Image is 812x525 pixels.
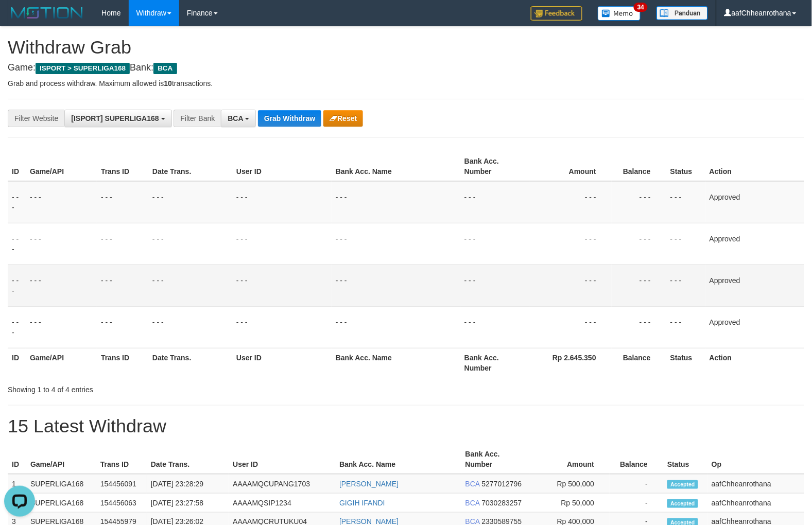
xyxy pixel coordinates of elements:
[707,445,804,474] th: Op
[529,181,612,223] td: - - -
[8,223,26,265] td: - - -
[148,152,232,181] th: Date Trans.
[26,152,97,181] th: Game/API
[97,223,148,265] td: - - -
[529,152,612,181] th: Amount
[229,494,335,513] td: AAAAMQSIP1234
[529,223,612,265] td: - - -
[667,480,698,489] span: Accepted
[460,223,529,265] td: - - -
[26,306,97,348] td: - - -
[612,306,666,348] td: - - -
[147,494,229,513] td: [DATE] 23:27:58
[666,265,705,306] td: - - -
[339,480,399,488] a: [PERSON_NAME]
[97,181,148,223] td: - - -
[610,445,663,474] th: Balance
[332,223,460,265] td: - - -
[8,474,26,494] td: 1
[64,110,171,127] button: [ISPORT] SUPERLIGA168
[705,306,804,348] td: Approved
[8,348,26,377] th: ID
[221,110,256,127] button: BCA
[332,348,460,377] th: Bank Acc. Name
[666,306,705,348] td: - - -
[667,499,698,508] span: Accepted
[612,348,666,377] th: Balance
[229,445,335,474] th: User ID
[8,63,804,73] h4: Game: Bank:
[258,110,321,127] button: Grab Withdraw
[610,474,663,494] td: -
[71,114,159,122] span: [ISPORT] SUPERLIGA168
[96,445,147,474] th: Trans ID
[705,181,804,223] td: Approved
[529,474,610,494] td: Rp 500,000
[174,110,221,127] div: Filter Bank
[8,5,86,21] img: MOTION_logo.png
[666,152,705,181] th: Status
[232,348,332,377] th: User ID
[26,181,97,223] td: - - -
[705,152,804,181] th: Action
[232,265,332,306] td: - - -
[8,416,804,436] h1: 15 Latest Withdraw
[229,474,335,494] td: AAAAMQCUPANG1703
[97,152,148,181] th: Trans ID
[529,445,610,474] th: Amount
[663,445,707,474] th: Status
[26,265,97,306] td: - - -
[612,223,666,265] td: - - -
[465,499,480,507] span: BCA
[148,223,232,265] td: - - -
[323,110,363,127] button: Reset
[8,152,26,181] th: ID
[97,306,148,348] td: - - -
[634,3,648,12] span: 34
[232,223,332,265] td: - - -
[482,499,522,507] span: Copy 7030283257 to clipboard
[705,348,804,377] th: Action
[610,494,663,513] td: -
[8,380,331,395] div: Showing 1 to 4 of 4 entries
[148,306,232,348] td: - - -
[8,181,26,223] td: - - -
[666,348,705,377] th: Status
[228,114,243,122] span: BCA
[335,445,461,474] th: Bank Acc. Name
[531,6,582,21] img: Feedback.jpg
[460,265,529,306] td: - - -
[153,63,177,74] span: BCA
[529,494,610,513] td: Rp 50,000
[4,4,35,35] button: Open LiveChat chat widget
[705,223,804,265] td: Approved
[26,474,96,494] td: SUPERLIGA168
[36,63,130,74] span: ISPORT > SUPERLIGA168
[332,181,460,223] td: - - -
[232,181,332,223] td: - - -
[482,480,522,488] span: Copy 5277012796 to clipboard
[707,474,804,494] td: aafChheanrothana
[97,265,148,306] td: - - -
[529,265,612,306] td: - - -
[26,445,96,474] th: Game/API
[529,348,612,377] th: Rp 2.645.350
[332,152,460,181] th: Bank Acc. Name
[612,152,666,181] th: Balance
[164,79,172,87] strong: 10
[656,6,708,20] img: panduan.png
[232,152,332,181] th: User ID
[460,306,529,348] td: - - -
[529,306,612,348] td: - - -
[707,494,804,513] td: aafChheanrothana
[8,110,64,127] div: Filter Website
[148,348,232,377] th: Date Trans.
[612,265,666,306] td: - - -
[332,265,460,306] td: - - -
[705,265,804,306] td: Approved
[8,78,804,89] p: Grab and process withdraw. Maximum allowed is transactions.
[96,494,147,513] td: 154456063
[460,348,529,377] th: Bank Acc. Number
[598,6,641,21] img: Button%20Memo.svg
[8,445,26,474] th: ID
